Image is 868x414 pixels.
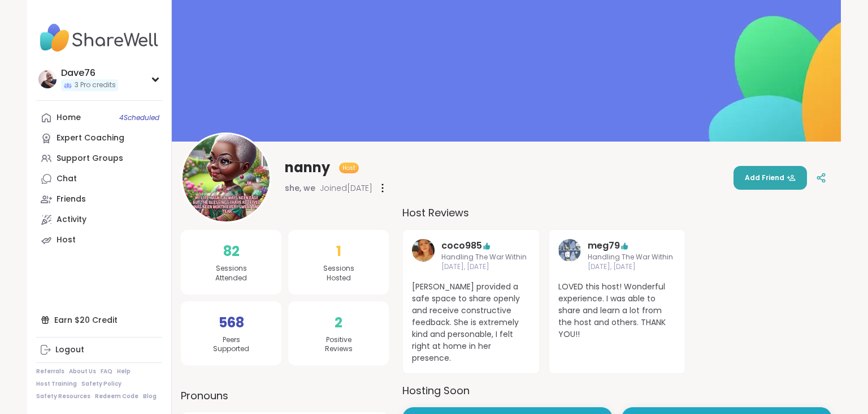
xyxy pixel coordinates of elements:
span: Handling The War Within [441,253,527,262]
a: meg79 [588,239,620,253]
span: Positive Reviews [325,335,353,355]
span: 568 [219,313,244,333]
a: Host [36,230,162,250]
span: Sessions Hosted [323,264,354,283]
div: Dave76 [61,67,118,79]
a: Safety Policy [81,380,121,388]
a: Activity [36,210,162,230]
span: [PERSON_NAME] provided a safe space to share openly and receive constructive feedback. She is ext... [412,281,530,364]
a: meg79 [558,239,581,272]
div: Earn $20 Credit [36,310,162,330]
a: Expert Coaching [36,128,162,148]
a: Friends [36,189,162,210]
span: Host [342,164,355,172]
a: Blog [143,392,157,400]
a: Support Groups [36,148,162,169]
a: Safety Resources [36,392,90,400]
span: 82 [223,241,240,262]
span: [DATE], [DATE] [441,262,527,272]
div: Friends [57,194,86,205]
div: Home [57,112,81,123]
span: [DATE], [DATE] [588,262,673,272]
span: Sessions Attended [215,264,247,283]
img: Dave76 [38,70,57,88]
button: Add Friend [734,166,807,190]
span: 1 [336,241,341,262]
a: Referrals [36,368,64,375]
img: nanny [183,134,270,221]
img: coco985 [412,239,435,262]
span: Add Friend [745,173,796,183]
span: Joined [DATE] [320,182,372,194]
a: FAQ [101,368,112,375]
span: nanny [285,159,330,177]
span: 3 Pro credits [75,80,116,90]
div: Expert Coaching [57,133,124,144]
label: Pronouns [181,388,389,403]
a: Chat [36,169,162,189]
a: Logout [36,340,162,360]
a: About Us [69,368,96,375]
img: meg79 [558,239,581,262]
a: Help [117,368,131,375]
div: Logout [55,344,84,356]
span: Peers Supported [213,335,249,355]
a: coco985 [441,239,482,253]
span: Handling The War Within [588,253,673,262]
div: Host [57,234,76,246]
img: ShareWell Nav Logo [36,18,162,58]
span: LOVED this host! Wonderful experience. I was able to share and learn a lot from the host and othe... [558,281,676,340]
a: Host Training [36,380,77,388]
a: coco985 [412,239,435,272]
div: Chat [57,173,77,185]
span: 4 Scheduled [119,113,159,122]
span: she, we [285,182,315,194]
h3: Hosting Soon [402,383,832,398]
a: Home4Scheduled [36,108,162,128]
div: Support Groups [57,153,123,164]
a: Redeem Code [95,392,138,400]
span: 2 [335,313,342,333]
div: Activity [57,214,86,225]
